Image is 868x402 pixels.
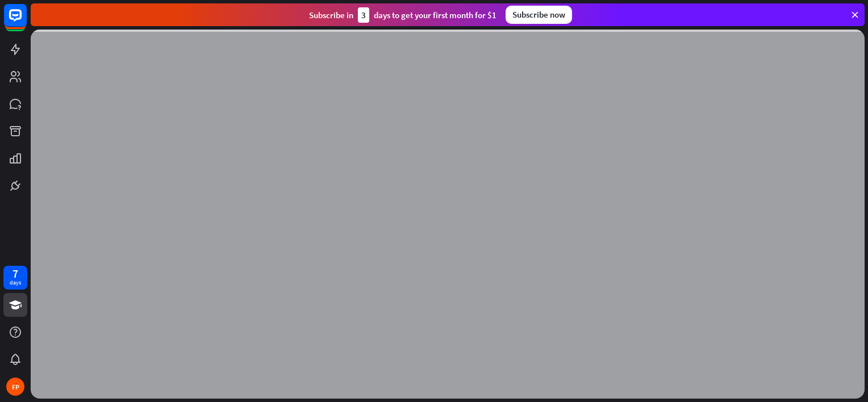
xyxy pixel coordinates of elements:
div: 7 [12,269,18,279]
div: FP [6,378,24,396]
div: days [10,279,21,287]
div: Subscribe in days to get your first month for $1 [309,7,496,23]
a: 7 days [3,266,27,290]
div: Subscribe now [506,6,572,24]
div: 3 [358,7,369,23]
